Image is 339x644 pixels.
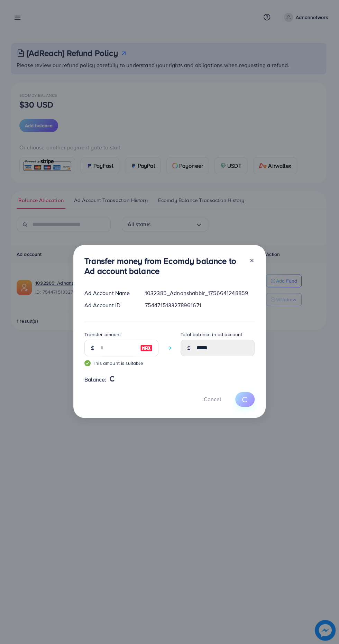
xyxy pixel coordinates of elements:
img: image [140,344,153,352]
div: Ad Account ID [79,301,139,309]
small: This amount is suitable [84,360,158,367]
span: Balance: [84,376,106,384]
h3: Transfer money from Ecomdy balance to Ad account balance [84,256,244,276]
div: 1032385_Adnanshabbir_1756641248859 [139,289,260,297]
img: guide [84,360,91,366]
label: Transfer amount [84,331,121,338]
div: Ad Account Name [79,289,139,297]
button: Cancel [195,392,230,407]
span: Cancel [204,395,221,403]
label: Total balance in ad account [181,331,242,338]
div: 7544715133278961671 [139,301,260,309]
